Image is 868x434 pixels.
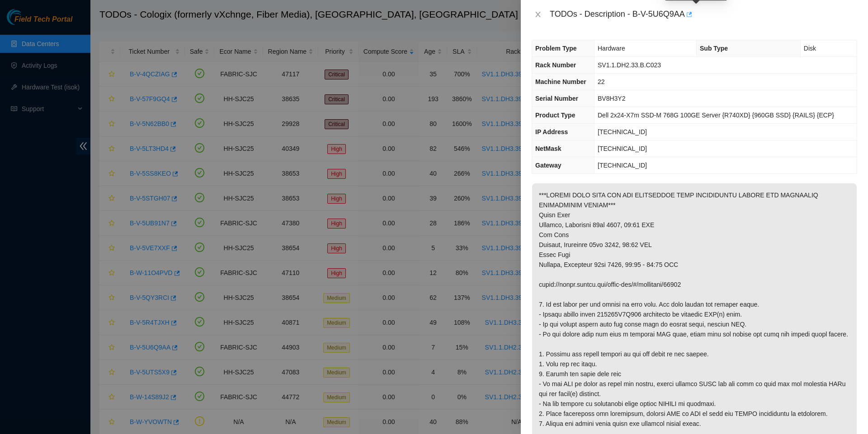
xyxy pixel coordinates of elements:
span: SV1.1.DH2.33.B.C023 [598,61,661,69]
div: TODOs - Description - B-V-5U6Q9AA [550,7,857,22]
span: Hardware [598,45,625,52]
span: Problem Type [535,45,577,52]
span: Serial Number [535,95,578,102]
span: [TECHNICAL_ID] [598,162,647,169]
span: [TECHNICAL_ID] [598,145,647,152]
span: Disk [804,45,816,52]
span: [TECHNICAL_ID] [598,128,647,135]
button: Close [532,10,544,19]
span: close [534,11,542,18]
span: Product Type [535,112,575,119]
span: 22 [598,78,605,85]
span: Gateway [535,162,561,169]
span: BV8H3Y2 [598,95,625,102]
span: Dell 2x24-X7m SSD-M 768G 100GE Server {R740XD} {960GB SSD} {RAILS} {ECP} [598,112,834,119]
span: Rack Number [535,61,576,69]
span: Machine Number [535,78,586,85]
span: NetMask [535,145,561,152]
span: Sub Type [700,45,728,52]
span: IP Address [535,128,568,135]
